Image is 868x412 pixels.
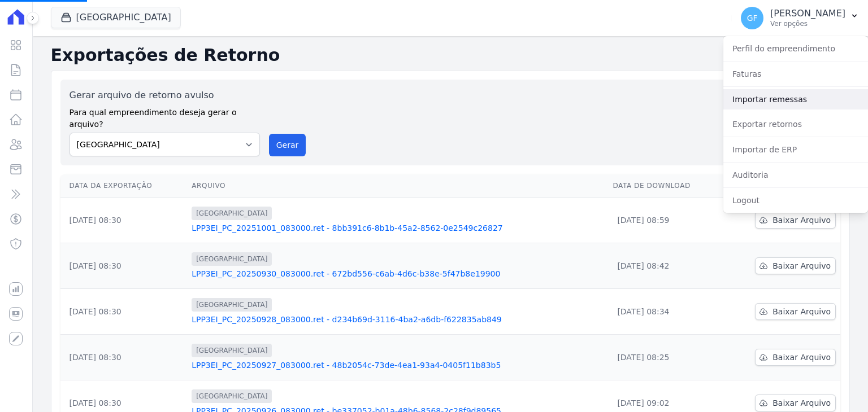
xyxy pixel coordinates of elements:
td: [DATE] 08:30 [60,335,188,380]
span: Baixar Arquivo [772,260,831,271]
span: GF [747,14,758,22]
span: [GEOGRAPHIC_DATA] [192,298,272,312]
a: Baixar Arquivo [755,349,836,366]
a: Baixar Arquivo [755,257,836,274]
a: Logout [723,190,868,211]
a: LPP3EI_PC_20251001_083000.ret - 8bb391c6-8b1b-45a2-8562-0e2549c26827 [192,222,604,234]
a: LPP3EI_PC_20250930_083000.ret - 672bd556-c6ab-4d6c-b38e-5f47b8e19900 [192,268,604,279]
td: [DATE] 08:30 [60,289,188,335]
h2: Exportações de Retorno [51,45,850,65]
a: Perfil do empreendimento [723,38,868,59]
a: Baixar Arquivo [755,212,836,229]
a: Importar remessas [723,89,868,109]
th: Data de Download [608,174,722,198]
a: LPP3EI_PC_20250927_083000.ret - 48b2054c-73de-4ea1-93a4-0405f11b83b5 [192,360,604,371]
span: [GEOGRAPHIC_DATA] [192,207,272,220]
span: Baixar Arquivo [772,397,831,409]
a: Baixar Arquivo [755,395,836,411]
a: Baixar Arquivo [755,303,836,320]
td: [DATE] 08:42 [608,243,722,289]
span: [GEOGRAPHIC_DATA] [192,252,272,266]
span: [GEOGRAPHIC_DATA] [192,389,272,403]
p: Ver opções [770,19,845,28]
td: [DATE] 08:59 [608,198,722,243]
td: [DATE] 08:34 [608,289,722,335]
span: Baixar Arquivo [772,352,831,363]
td: [DATE] 08:30 [60,198,188,243]
button: GF [PERSON_NAME] Ver opções [732,2,868,34]
button: [GEOGRAPHIC_DATA] [51,7,181,28]
p: [PERSON_NAME] [770,8,845,19]
th: Arquivo [187,174,608,198]
span: Baixar Arquivo [772,306,831,317]
td: [DATE] 08:25 [608,335,722,380]
label: Gerar arquivo de retorno avulso [70,89,260,102]
button: Gerar [269,134,306,156]
label: Para qual empreendimento deseja gerar o arquivo? [70,102,260,130]
a: LPP3EI_PC_20250928_083000.ret - d234b69d-3116-4ba2-a6db-f622835ab849 [192,314,604,325]
td: [DATE] 08:30 [60,243,188,289]
th: Data da Exportação [60,174,188,198]
a: Importar de ERP [723,139,868,160]
span: Baixar Arquivo [772,214,831,226]
a: Faturas [723,64,868,84]
a: Auditoria [723,165,868,185]
span: [GEOGRAPHIC_DATA] [192,344,272,357]
a: Exportar retornos [723,114,868,134]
